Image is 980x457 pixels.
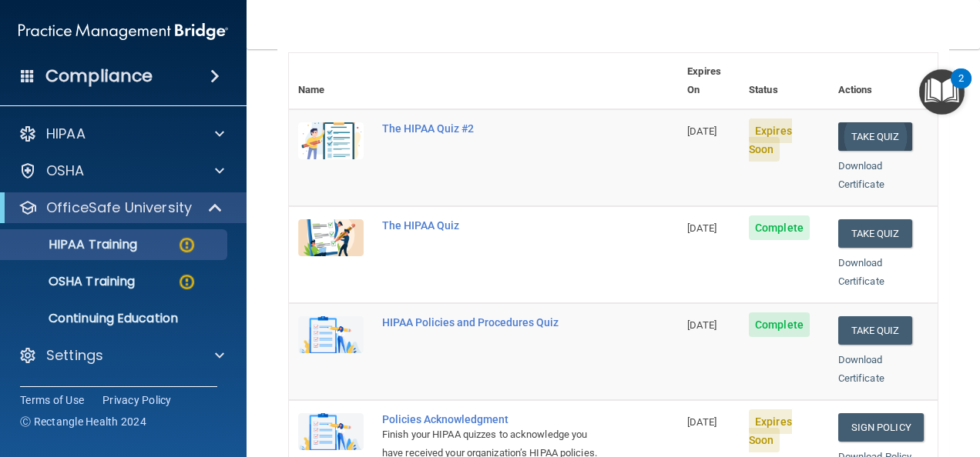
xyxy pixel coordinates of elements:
h4: Compliance [45,65,153,87]
a: OfficeSafe University [18,198,223,217]
a: HIPAA [18,125,224,143]
a: OSHA [18,162,224,180]
p: HIPAA Training [10,237,137,252]
p: OSHA Training [10,274,135,289]
p: Continuing Education [10,311,220,326]
a: Terms of Use [20,392,84,408]
th: Status [740,53,829,109]
p: OSHA [46,162,85,180]
div: 2 [958,78,964,98]
th: Expires On [678,53,740,109]
button: Take Quiz [838,219,912,248]
span: [DATE] [687,416,717,428]
div: HIPAA Policies and Procedures Quiz [382,316,601,329]
div: Policies Acknowledgment [382,413,601,425]
span: Expires Soon [749,118,792,162]
a: Download Certificate [838,257,884,287]
span: Complete [749,312,810,337]
a: Privacy Policy [102,392,172,408]
a: Sign Policy [838,413,924,442]
a: Download Certificate [838,354,884,384]
p: Settings [46,346,103,365]
img: PMB logo [18,16,228,47]
th: Actions [829,53,938,109]
p: OfficeSafe University [46,198,192,217]
a: Download Certificate [838,160,884,190]
p: HIPAA [46,125,86,143]
span: Complete [749,215,810,240]
span: [DATE] [687,125,717,137]
a: Settings [18,346,224,365]
button: Open Resource Center, 2 new notifications [919,69,965,115]
button: Take Quiz [838,316,912,345]
div: The HIPAA Quiz #2 [382,122,601,135]
th: Name [289,53,373,109]
div: The HIPAA Quiz [382,219,601,232]
img: warning-circle.0cc9ac19.png [177,235,196,255]
span: Ⓒ Rectangle Health 2024 [20,414,146,429]
span: [DATE] [687,319,717,331]
span: [DATE] [687,222,717,234]
img: warning-circle.0cc9ac19.png [177,272,196,292]
span: Expires Soon [749,409,792,452]
button: Take Quiz [838,122,912,151]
